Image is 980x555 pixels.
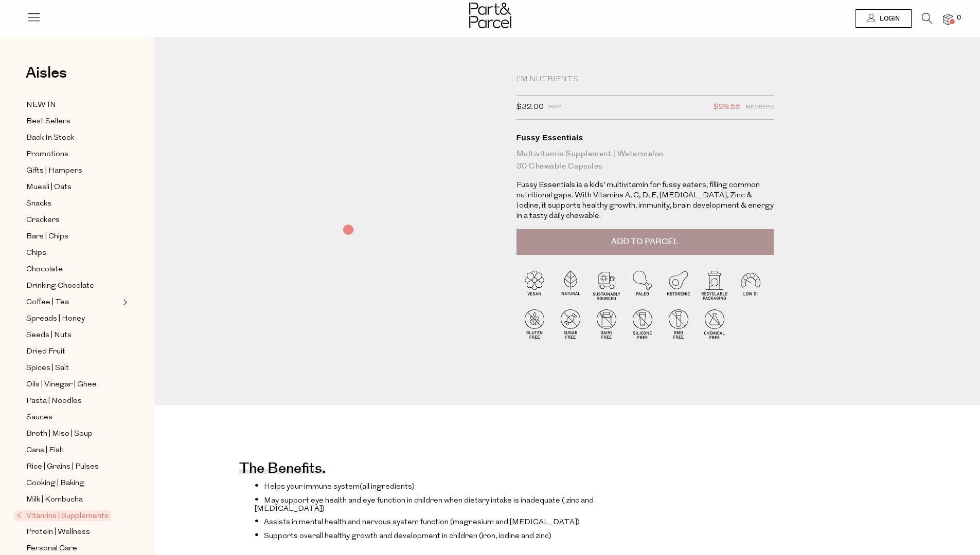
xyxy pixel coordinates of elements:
a: Cans | Fish [26,444,120,457]
img: P_P-ICONS-Live_Bec_V11_Paleo.svg [625,267,661,303]
img: P_P-ICONS-Live_Bec_V11_Chemical_Free.svg [697,306,733,342]
img: P_P-ICONS-Live_Bec_V11_Ketogenic.svg [661,267,697,303]
p: Fussy Essentials is a kids’ multivitamin for fussy eaters, filling common nutritional gaps. With ... [516,180,774,221]
span: Best Sellers [26,116,70,128]
span: RRP [549,101,561,114]
span: $32.00 [516,101,544,114]
a: Dried Fruit [26,345,120,358]
span: Muesli | Oats [26,181,72,194]
a: 0 [943,14,953,25]
a: Pasta | Noodles [26,395,120,408]
a: Snacks [26,197,120,210]
a: Chips [26,247,120,260]
a: Chocolate [26,263,120,276]
span: NEW IN [26,99,56,112]
img: Part&Parcel [469,3,511,28]
span: Oils | Vinegar | Ghee [26,379,97,391]
a: Spices | Salt [26,362,120,375]
img: P_P-ICONS-Live_Bec_V11_Silicone_Free.svg [625,306,661,342]
div: Multivitamin Supplement | Watermelon 30 Chewable Capsules [516,148,774,173]
a: Broth | Miso | Soup [26,428,120,440]
button: Add to Parcel [516,229,774,255]
a: Cooking | Baking [26,477,120,490]
span: Promotions [26,149,68,161]
a: Coffee | Tea [26,296,120,309]
a: Bars | Chips [26,230,120,243]
h4: The benefits. [239,467,326,474]
a: Protein | Wellness [26,526,120,539]
img: P_P-ICONS-Live_Bec_V11_Vegan.svg [516,267,553,303]
span: $29.55 [714,101,741,114]
img: P_P-ICONS-Live_Bec_V11_Sugar_Free.svg [553,306,589,342]
span: Cooking | Baking [26,477,84,490]
span: Back In Stock [26,132,74,144]
a: Aisles [26,65,67,91]
img: P_P-ICONS-Live_Bec_V11_Sustainable_Sourced.svg [589,267,625,303]
img: P_P-ICONS-Live_Bec_V11_Dairy_Free.svg [589,306,625,342]
span: Chocolate [26,264,63,276]
img: P_P-ICONS-Live_Bec_V11_GMO_Free.svg [661,306,697,342]
li: Supports overall [255,530,656,541]
span: Personal Care [26,543,77,555]
span: Rice | Grains | Pulses [26,461,99,473]
span: Bars | Chips [26,231,68,243]
img: P_P-ICONS-Live_Bec_V11_Natural.svg [553,267,589,303]
a: Crackers [26,214,120,227]
span: Spices | Salt [26,362,69,375]
span: Snacks [26,198,51,210]
span: Add to Parcel [611,236,679,248]
span: Coffee | Tea [26,297,69,309]
span: Seeds | Nuts [26,329,72,342]
span: 0 [954,13,964,23]
img: P_P-ICONS-Live_Bec_V11_Gluten_Free.svg [516,306,553,342]
a: Oils | Vinegar | Ghee [26,378,120,391]
a: Seeds | Nuts [26,329,120,342]
a: Sauces [26,411,120,424]
span: Drinking Chocolate [26,280,94,292]
span: Pasta | Noodles [26,395,82,408]
li: Assists in mental health and nervous system function (magnesium and [MEDICAL_DATA]) [255,516,656,527]
a: NEW IN [26,99,120,112]
span: Protein | Wellness [26,526,90,539]
div: Fussy Essentials [516,133,774,143]
div: I'm Nutrients [516,75,774,85]
a: Login [856,9,912,28]
span: healthy growth and development in children ( iron, iodine and zinc) [325,532,551,540]
span: Broth | Miso | Soup [26,428,93,440]
span: Members [746,101,774,114]
span: Cans | Fish [26,445,64,457]
span: Sauces [26,412,52,424]
a: Drinking Chocolate [26,280,120,292]
span: zinc and [MEDICAL_DATA]) [255,497,594,513]
a: Personal Care [26,542,120,555]
span: Crackers [26,214,60,227]
span: Gifts | Hampers [26,165,82,177]
span: Chips [26,247,46,260]
img: P_P-ICONS-Live_Bec_V11_Low_Gi.svg [733,267,769,303]
a: Gifts | Hampers [26,164,120,177]
a: Milk | Kombucha [26,493,120,506]
button: Expand/Collapse Coffee | Tea [120,296,128,308]
a: Promotions [26,148,120,161]
span: Vitamins | Supplements [14,510,111,521]
a: Rice | Grains | Pulses [26,460,120,473]
a: Spreads | Honey [26,312,120,325]
span: Dried Fruit [26,346,65,358]
li: Helps your immune system(all ingredients) [255,481,656,491]
li: May support eye health and eye function in children when dietary intake is inadequate ( [255,495,656,513]
a: Muesli | Oats [26,181,120,194]
a: Vitamins | Supplements [17,510,120,522]
img: P_P-ICONS-Live_Bec_V11_Recyclable_Packaging.svg [697,267,733,303]
span: Spreads | Honey [26,313,85,325]
span: Aisles [26,62,67,84]
a: Back In Stock [26,132,120,144]
span: Milk | Kombucha [26,494,83,506]
span: Login [877,14,900,23]
a: Best Sellers [26,115,120,128]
